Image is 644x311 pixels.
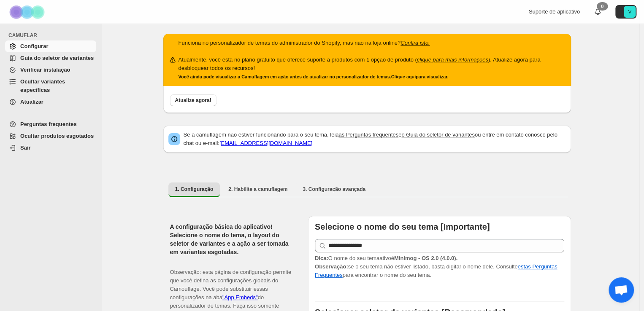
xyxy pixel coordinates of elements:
[315,222,490,231] font: Selecione o nome do seu tema [Importante]
[179,74,391,79] font: Você ainda pode visualizar a Camuflagem em ação antes de atualizar no personalizador de temas.
[5,142,96,154] a: Sair
[179,56,417,63] font: Atualmente, você está no plano gratuito que oferece suporte a produtos com 1 opção de produto (
[5,118,96,130] a: Perguntas frequentes
[348,263,518,270] font: se o seu tema não estiver listado, basta digitar o nome dele. Consulte
[401,131,474,138] a: o Guia do seletor de variantes
[222,294,258,300] a: "App Embeds"
[5,130,96,142] a: Ocultar produtos esgotados
[5,52,96,64] a: Guia do seletor de variantes
[609,277,634,303] div: Bate-papo aberto
[219,140,312,146] a: [EMAIL_ADDRESS][DOMAIN_NAME]
[20,78,65,93] font: Ocultar variantes específicas
[175,186,214,192] font: 1. Configuração
[20,133,94,139] font: Ocultar produtos esgotados
[624,6,636,18] span: Avatar com iniciais V
[440,255,457,261] font: (4.0.0).
[400,40,430,46] a: Confira isto.
[315,255,328,261] font: Dica:
[5,64,96,76] a: Verificar instalação
[228,186,287,192] font: 2. Habilite a camuflagem
[328,255,379,261] font: O nome do seu tema
[417,56,488,63] a: clique para mais informações
[303,186,365,192] font: 3. Configuração avançada
[5,40,96,52] a: Configurar
[20,43,48,49] font: Configurar
[391,74,416,79] a: Clique aqui
[529,8,580,15] font: Suporte de aplicativo
[20,121,77,127] font: Perguntas frequentes
[7,0,49,24] img: Camuflar
[601,4,603,9] font: 0
[170,269,292,300] font: Observação: esta página de configuração permite que você defina as configurações globais do Camou...
[391,255,394,261] font: é
[416,74,449,79] font: para visualizar.
[615,5,636,19] button: Avatar com iniciais V
[379,255,391,261] font: ativo
[398,131,401,138] font: e
[5,76,96,96] a: Ocultar variantes específicas
[593,8,602,16] a: 0
[170,94,216,106] button: Atualize agora!
[20,67,70,73] font: Verificar instalação
[394,255,438,261] font: Minimog - OS 2.0
[343,272,431,278] font: para encontrar o nome do seu tema.
[20,55,94,61] font: Guia do seletor de variantes
[20,99,43,105] font: Atualizar
[5,96,96,108] a: Atualizar
[8,32,37,38] font: CAMUFLAR
[315,263,348,270] font: Observação:
[179,40,401,46] font: Funciona no personalizador de temas do administrador do Shopify, mas não na loja online?
[338,131,398,138] a: as Perguntas frequentes
[175,97,211,103] font: Atualize agora!
[170,223,289,255] font: A configuração básica do aplicativo! Selecione o nome do tema, o layout do seletor de variantes e...
[20,145,31,151] font: Sair
[628,9,631,14] text: V
[184,131,339,138] font: Se a camuflagem não estiver funcionando para o seu tema, leia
